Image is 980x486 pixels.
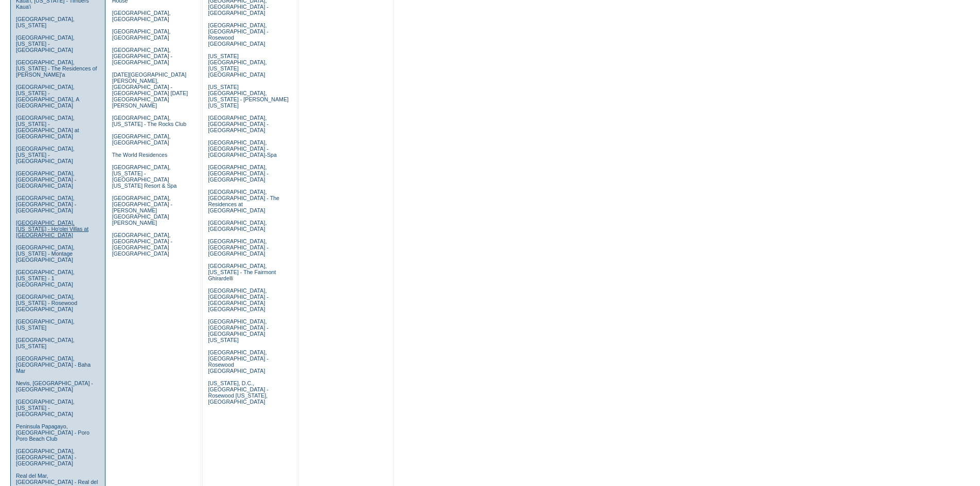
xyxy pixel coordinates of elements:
[16,423,90,442] a: Peninsula Papagayo, [GEOGRAPHIC_DATA] - Poro Poro Beach Club
[16,115,79,139] a: [GEOGRAPHIC_DATA], [US_STATE] - [GEOGRAPHIC_DATA] at [GEOGRAPHIC_DATA]
[208,139,276,158] a: [GEOGRAPHIC_DATA], [GEOGRAPHIC_DATA] - [GEOGRAPHIC_DATA]-Spa
[16,337,75,349] a: [GEOGRAPHIC_DATA], [US_STATE]
[208,115,268,133] a: [GEOGRAPHIC_DATA], [GEOGRAPHIC_DATA] - [GEOGRAPHIC_DATA]
[208,53,266,78] a: [US_STATE][GEOGRAPHIC_DATA], [US_STATE][GEOGRAPHIC_DATA]
[208,164,268,183] a: [GEOGRAPHIC_DATA], [GEOGRAPHIC_DATA] - [GEOGRAPHIC_DATA]
[208,380,268,405] a: [US_STATE], D.C., [GEOGRAPHIC_DATA] - Rosewood [US_STATE], [GEOGRAPHIC_DATA]
[208,287,268,312] a: [GEOGRAPHIC_DATA], [GEOGRAPHIC_DATA] - [GEOGRAPHIC_DATA] [GEOGRAPHIC_DATA]
[112,133,171,146] a: [GEOGRAPHIC_DATA], [GEOGRAPHIC_DATA]
[112,152,168,158] a: The World Residences
[112,28,171,41] a: [GEOGRAPHIC_DATA], [GEOGRAPHIC_DATA]
[16,355,91,374] a: [GEOGRAPHIC_DATA], [GEOGRAPHIC_DATA] - Baha Mar
[16,318,75,331] a: [GEOGRAPHIC_DATA], [US_STATE]
[112,10,171,22] a: [GEOGRAPHIC_DATA], [GEOGRAPHIC_DATA]
[208,220,266,232] a: [GEOGRAPHIC_DATA], [GEOGRAPHIC_DATA]
[16,294,77,312] a: [GEOGRAPHIC_DATA], [US_STATE] - Rosewood [GEOGRAPHIC_DATA]
[16,220,88,238] a: [GEOGRAPHIC_DATA], [US_STATE] - Ho'olei Villas at [GEOGRAPHIC_DATA]
[16,170,76,189] a: [GEOGRAPHIC_DATA], [GEOGRAPHIC_DATA] - [GEOGRAPHIC_DATA]
[16,244,75,263] a: [GEOGRAPHIC_DATA], [US_STATE] - Montage [GEOGRAPHIC_DATA]
[16,34,75,53] a: [GEOGRAPHIC_DATA], [US_STATE] - [GEOGRAPHIC_DATA]
[16,380,93,392] a: Nevis, [GEOGRAPHIC_DATA] - [GEOGRAPHIC_DATA]
[16,59,97,78] a: [GEOGRAPHIC_DATA], [US_STATE] - The Residences of [PERSON_NAME]'a
[112,195,172,226] a: [GEOGRAPHIC_DATA], [GEOGRAPHIC_DATA] - [PERSON_NAME][GEOGRAPHIC_DATA][PERSON_NAME]
[16,84,79,109] a: [GEOGRAPHIC_DATA], [US_STATE] - [GEOGRAPHIC_DATA], A [GEOGRAPHIC_DATA]
[16,269,75,287] a: [GEOGRAPHIC_DATA], [US_STATE] - 1 [GEOGRAPHIC_DATA]
[112,47,172,65] a: [GEOGRAPHIC_DATA], [GEOGRAPHIC_DATA] - [GEOGRAPHIC_DATA]
[208,84,289,109] a: [US_STATE][GEOGRAPHIC_DATA], [US_STATE] - [PERSON_NAME] [US_STATE]
[208,22,268,47] a: [GEOGRAPHIC_DATA], [GEOGRAPHIC_DATA] - Rosewood [GEOGRAPHIC_DATA]
[16,195,76,213] a: [GEOGRAPHIC_DATA], [GEOGRAPHIC_DATA] - [GEOGRAPHIC_DATA]
[16,448,76,466] a: [GEOGRAPHIC_DATA], [GEOGRAPHIC_DATA] - [GEOGRAPHIC_DATA]
[112,115,187,127] a: [GEOGRAPHIC_DATA], [US_STATE] - The Rocks Club
[16,146,75,164] a: [GEOGRAPHIC_DATA], [US_STATE] - [GEOGRAPHIC_DATA]
[208,263,276,281] a: [GEOGRAPHIC_DATA], [US_STATE] - The Fairmont Ghirardelli
[16,16,75,28] a: [GEOGRAPHIC_DATA], [US_STATE]
[208,318,268,343] a: [GEOGRAPHIC_DATA], [GEOGRAPHIC_DATA] - [GEOGRAPHIC_DATA] [US_STATE]
[112,164,177,189] a: [GEOGRAPHIC_DATA], [US_STATE] - [GEOGRAPHIC_DATA] [US_STATE] Resort & Spa
[208,238,268,257] a: [GEOGRAPHIC_DATA], [GEOGRAPHIC_DATA] - [GEOGRAPHIC_DATA]
[208,349,268,374] a: [GEOGRAPHIC_DATA], [GEOGRAPHIC_DATA] - Rosewood [GEOGRAPHIC_DATA]
[112,232,172,257] a: [GEOGRAPHIC_DATA], [GEOGRAPHIC_DATA] - [GEOGRAPHIC_DATA] [GEOGRAPHIC_DATA]
[16,399,75,417] a: [GEOGRAPHIC_DATA], [US_STATE] - [GEOGRAPHIC_DATA]
[112,71,188,109] a: [DATE][GEOGRAPHIC_DATA][PERSON_NAME], [GEOGRAPHIC_DATA] - [GEOGRAPHIC_DATA] [DATE][GEOGRAPHIC_DAT...
[208,189,279,213] a: [GEOGRAPHIC_DATA], [GEOGRAPHIC_DATA] - The Residences at [GEOGRAPHIC_DATA]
